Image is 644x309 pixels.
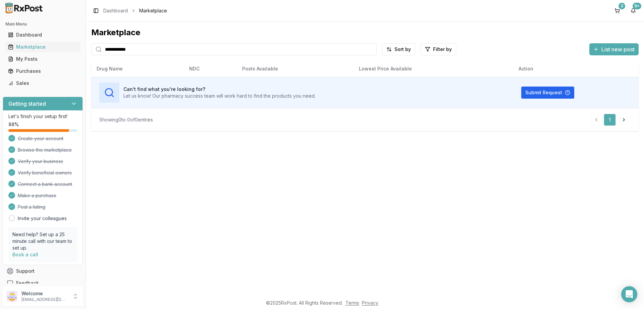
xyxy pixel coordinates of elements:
div: Dashboard [8,32,77,38]
a: Invite your colleagues [18,215,67,222]
p: Let us know! Our pharmacy success team will work hard to find the products you need. [123,93,316,99]
div: 9+ [633,3,641,9]
span: Verify beneficial owners [18,169,72,176]
span: Filter by [433,46,452,53]
a: Terms [345,300,359,306]
a: Dashboard [5,29,80,41]
a: Book a call [12,252,38,257]
a: Marketplace [5,41,80,53]
div: Open Intercom Messenger [621,286,637,302]
span: List new post [601,45,635,53]
img: RxPost Logo [3,3,46,13]
a: Go to next page [617,114,631,126]
p: Welcome [21,290,68,297]
div: Sales [8,80,77,87]
span: Feedback [16,280,39,287]
div: 3 [619,3,625,9]
span: Sort by [394,46,411,53]
div: Purchases [8,68,77,74]
span: Browse the marketplace [18,147,72,153]
a: List new post [589,47,639,53]
th: Posts Available [237,61,354,77]
span: 88 % [8,121,19,128]
button: Marketplace [3,42,83,52]
span: Post a listing [18,204,45,210]
button: Purchases [3,66,83,76]
nav: pagination [590,114,631,126]
a: Purchases [5,65,80,77]
button: 9+ [628,5,639,16]
nav: breadcrumb [103,7,167,14]
button: My Posts [3,54,83,64]
a: Sales [5,77,80,89]
button: 3 [612,5,623,16]
button: Support [3,265,83,277]
a: Privacy [362,300,378,306]
span: Make a purchase [18,192,56,199]
h3: Can't find what you're looking for? [123,86,316,93]
h2: Main Menu [5,21,80,27]
button: Feedback [3,277,83,289]
span: Connect a bank account [18,181,72,188]
a: My Posts [5,53,80,65]
th: NDC [184,61,237,77]
div: My Posts [8,56,77,62]
p: Let's finish your setup first! [8,113,77,120]
button: Sort by [382,43,415,55]
span: Marketplace [139,7,167,14]
a: 1 [604,114,616,126]
button: Submit Request [521,87,574,99]
button: Dashboard [3,30,83,40]
img: User avatar [7,291,17,302]
th: Drug Name [91,61,184,77]
button: List new post [589,43,639,55]
p: [EMAIL_ADDRESS][DOMAIN_NAME] [21,297,68,302]
div: Marketplace [8,44,77,50]
button: Filter by [421,43,456,55]
div: Marketplace [91,27,639,38]
th: Lowest Price Available [354,61,513,77]
span: Verify your business [18,158,63,165]
h3: Getting started [8,100,46,108]
th: Action [513,61,639,77]
div: Showing 0 to 0 of 0 entries [99,116,153,123]
p: Need help? Set up a 25 minute call with our team to set up. [12,231,73,251]
a: Dashboard [103,7,128,14]
button: Sales [3,78,83,89]
span: Create your account [18,135,63,142]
